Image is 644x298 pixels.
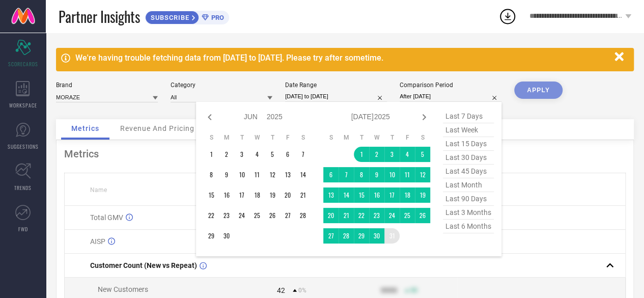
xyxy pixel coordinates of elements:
[354,133,369,142] th: Tuesday
[384,133,400,142] th: Thursday
[384,208,400,223] td: Thu Jul 24 2025
[209,14,224,21] span: PRO
[400,82,501,89] div: Comparison Period
[204,147,219,162] td: Sun Jun 01 2025
[145,8,229,24] a: SUBSCRIBEPRO
[339,208,354,223] td: Mon Jul 21 2025
[9,101,37,109] span: WORKSPACE
[90,186,107,194] span: Name
[120,124,194,132] span: Revenue And Pricing
[415,167,430,182] td: Sat Jul 12 2025
[59,6,140,27] span: Partner Insights
[295,147,311,162] td: Sat Jun 07 2025
[418,111,430,123] div: Next month
[443,110,494,123] span: last 7 days
[204,133,219,142] th: Sunday
[415,208,430,223] td: Sat Jul 26 2025
[381,286,397,294] div: 9999
[265,208,280,223] td: Thu Jun 26 2025
[369,228,384,243] td: Wed Jul 30 2025
[14,184,32,192] span: TRENDS
[249,147,265,162] td: Wed Jun 04 2025
[400,208,415,223] td: Fri Jul 25 2025
[219,187,234,203] td: Mon Jun 16 2025
[400,147,415,162] td: Fri Jul 04 2025
[354,208,369,223] td: Tue Jul 22 2025
[204,208,219,223] td: Sun Jun 22 2025
[146,14,192,21] span: SUBSCRIBE
[219,167,234,182] td: Mon Jun 09 2025
[280,208,295,223] td: Fri Jun 27 2025
[265,133,280,142] th: Thursday
[295,167,311,182] td: Sat Jun 14 2025
[64,148,626,160] div: Metrics
[369,187,384,203] td: Wed Jul 16 2025
[323,228,339,243] td: Sun Jul 27 2025
[18,225,28,233] span: FWD
[249,187,265,203] td: Wed Jun 18 2025
[323,187,339,203] td: Sun Jul 13 2025
[234,167,249,182] td: Tue Jun 10 2025
[234,133,249,142] th: Tuesday
[443,151,494,165] span: last 30 days
[295,187,311,203] td: Sat Jun 21 2025
[400,91,501,102] input: Select comparison period
[75,53,609,63] div: We're having trouble fetching data from [DATE] to [DATE]. Please try after sometime.
[339,133,354,142] th: Monday
[171,82,272,89] div: Category
[234,187,249,203] td: Tue Jun 17 2025
[265,147,280,162] td: Thu Jun 05 2025
[90,261,197,269] span: Customer Count (New vs Repeat)
[280,133,295,142] th: Friday
[204,111,216,123] div: Previous month
[443,220,494,233] span: last 6 months
[234,147,249,162] td: Tue Jun 03 2025
[384,228,400,243] td: Thu Jul 31 2025
[219,133,234,142] th: Monday
[354,147,369,162] td: Tue Jul 01 2025
[415,187,430,203] td: Sat Jul 19 2025
[400,133,415,142] th: Friday
[369,147,384,162] td: Wed Jul 02 2025
[415,133,430,142] th: Saturday
[323,133,339,142] th: Sunday
[90,213,123,222] span: Total GMV
[369,208,384,223] td: Wed Jul 23 2025
[204,167,219,182] td: Sun Jun 08 2025
[295,208,311,223] td: Sat Jun 28 2025
[443,123,494,137] span: last week
[443,178,494,192] span: last month
[443,137,494,151] span: last 15 days
[369,167,384,182] td: Wed Jul 09 2025
[280,147,295,162] td: Fri Jun 06 2025
[354,187,369,203] td: Tue Jul 15 2025
[295,133,311,142] th: Saturday
[323,208,339,223] td: Sun Jul 20 2025
[298,287,306,294] span: 0%
[280,167,295,182] td: Fri Jun 13 2025
[98,285,148,293] span: New Customers
[410,287,417,294] span: 50
[384,147,400,162] td: Thu Jul 03 2025
[443,206,494,220] span: last 3 months
[265,167,280,182] td: Thu Jun 12 2025
[285,82,387,89] div: Date Range
[354,167,369,182] td: Tue Jul 08 2025
[280,187,295,203] td: Fri Jun 20 2025
[249,133,265,142] th: Wednesday
[384,167,400,182] td: Thu Jul 10 2025
[8,60,38,68] span: SCORECARDS
[204,187,219,203] td: Sun Jun 15 2025
[249,167,265,182] td: Wed Jun 11 2025
[71,124,99,132] span: Metrics
[219,228,234,243] td: Mon Jun 30 2025
[204,228,219,243] td: Sun Jun 29 2025
[90,237,105,246] span: AISP
[415,147,430,162] td: Sat Jul 05 2025
[234,208,249,223] td: Tue Jun 24 2025
[384,187,400,203] td: Thu Jul 17 2025
[323,167,339,182] td: Sun Jul 06 2025
[56,82,158,89] div: Brand
[285,91,387,102] input: Select date range
[249,208,265,223] td: Wed Jun 25 2025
